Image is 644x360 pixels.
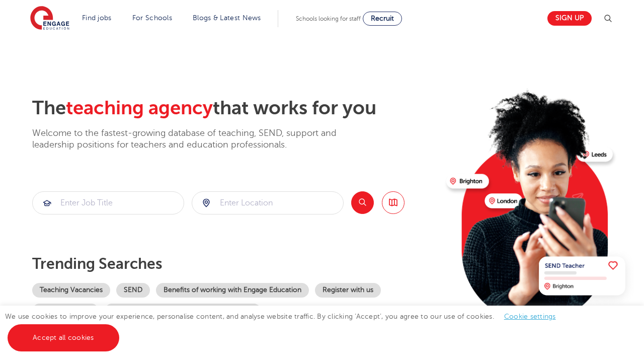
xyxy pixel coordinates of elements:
[547,11,592,26] a: Sign up
[82,14,112,22] a: Find jobs
[32,191,184,214] div: Submit
[32,283,110,298] a: Teaching Vacancies
[32,127,364,151] p: Welcome to the fastest-growing database of teaching, SEND, support and leadership positions for t...
[8,324,119,351] a: Accept all cookies
[116,283,150,298] a: SEND
[32,255,438,273] p: Trending searches
[504,313,556,320] a: Cookie settings
[105,304,261,318] a: Our coverage across [GEOGRAPHIC_DATA]
[30,6,69,31] img: Engage Education
[32,304,99,318] a: Become a tutor
[33,192,184,214] input: Submit
[192,192,343,214] input: Submit
[192,191,344,214] div: Submit
[315,283,381,298] a: Register with us
[132,14,172,22] a: For Schools
[351,191,374,214] button: Search
[156,283,309,298] a: Benefits of working with Engage Education
[193,14,261,22] a: Blogs & Latest News
[296,15,361,22] span: Schools looking for staff
[363,12,402,26] a: Recruit
[32,97,438,120] h2: The that works for you
[66,97,213,119] span: teaching agency
[371,15,394,22] span: Recruit
[5,313,566,341] span: We use cookies to improve your experience, personalise content, and analyse website traffic. By c...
